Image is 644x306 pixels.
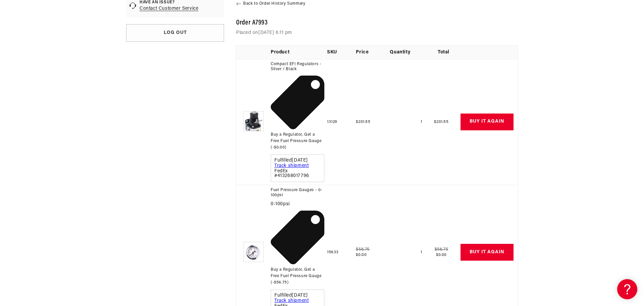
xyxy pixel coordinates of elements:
td: 13129 [327,59,356,185]
time: [DATE] [292,158,308,163]
th: Price [356,46,390,59]
a: Contact Customer Service [140,5,198,12]
a: Track shipment [274,298,309,303]
th: Total [427,46,461,59]
a: Fuel Pressure Gauges - 0-100psi [271,188,324,198]
span: $0.00 [356,253,367,257]
td: 1 [390,59,426,185]
span: $0.00 [436,253,447,257]
li: Buy a Regulator, Get a Free Fuel Pressure Gauge (-$0.00) [271,76,324,151]
th: Product [271,46,327,59]
s: $56.75 [356,247,370,252]
p: Placed on [236,30,518,36]
button: Buy it again [461,114,514,130]
a: Back to Order History Summary [236,1,518,7]
span: FedEx #413268017796 [274,169,321,178]
ul: Discount [271,211,324,286]
ul: Discount [271,76,324,151]
img: Compact EFI Regulators - Silver / Black [244,111,264,131]
span: Fulfilled [274,293,321,298]
th: SKU [327,46,356,59]
td: $201.55 [427,59,461,185]
span: 0-100psi [271,202,324,207]
s: $56.75 [435,247,448,252]
img: Fuel Pressure Gauges - 0-100psi [244,242,264,262]
button: Buy it again [461,244,514,261]
time: [DATE] 6:11 pm [258,30,292,35]
h2: Order A7993 [236,20,518,26]
th: Quantity [390,46,426,59]
time: [DATE] [292,293,308,298]
a: Compact EFI Regulators - Silver / Black [271,62,324,72]
a: Log out [126,24,224,42]
span: Fulfilled [274,158,321,163]
span: $201.55 [356,120,370,124]
li: Buy a Regulator, Get a Free Fuel Pressure Gauge (-$56.75) [271,211,324,286]
a: Track shipment [274,163,309,168]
